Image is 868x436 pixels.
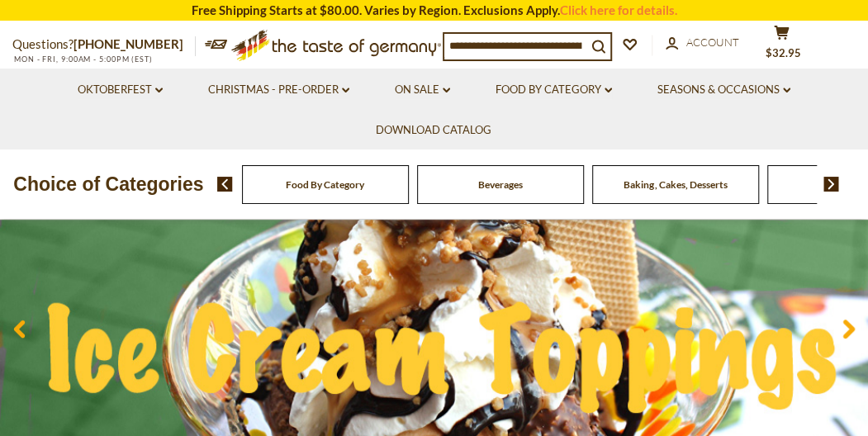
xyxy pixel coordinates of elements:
a: Download Catalog [376,121,491,140]
span: MON - FRI, 9:00AM - 5:00PM (EST) [12,54,153,64]
a: Click here for details. [560,2,677,17]
span: Account [686,36,739,49]
p: Questions? [12,34,196,55]
span: $32.95 [766,46,801,59]
a: Beverages [478,178,523,191]
a: Seasons & Occasions [657,81,790,99]
img: previous arrow [217,177,233,192]
a: On Sale [395,81,450,99]
a: Food By Category [496,81,612,99]
img: next arrow [823,177,839,192]
a: Food By Category [286,178,364,191]
a: Baking, Cakes, Desserts [624,178,727,191]
a: Oktoberfest [78,81,163,99]
a: Account [666,34,739,52]
a: Christmas - PRE-ORDER [208,81,349,99]
a: [PHONE_NUMBER] [74,36,183,51]
button: $32.95 [757,25,806,66]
